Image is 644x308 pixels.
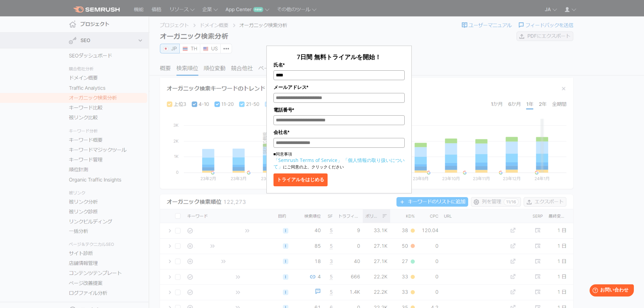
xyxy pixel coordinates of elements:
[273,157,342,163] a: 「Semrush Terms of Service」
[273,157,405,170] a: 「個人情報の取り扱いについて」
[273,106,405,114] label: 電話番号*
[297,53,381,61] span: 7日間 無料トライアルを開始！
[273,173,328,186] button: トライアルをはじめる
[584,282,637,301] iframe: Help widget launcher
[273,84,405,91] label: メールアドレス*
[273,151,405,170] p: ■同意事項 にご同意の上、クリックください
